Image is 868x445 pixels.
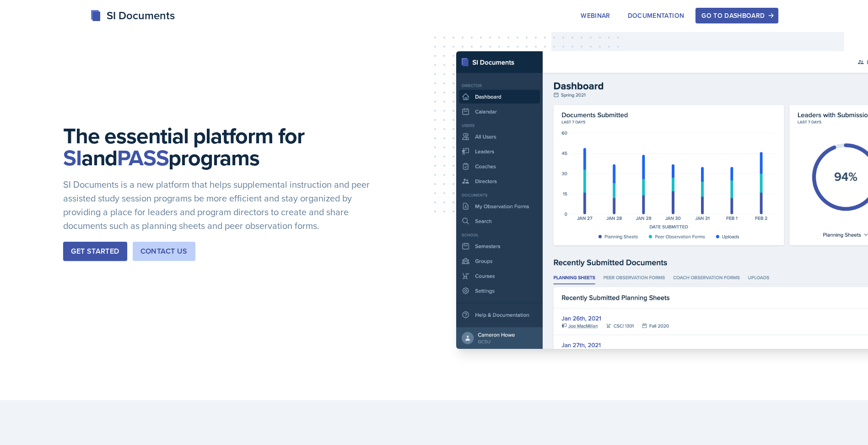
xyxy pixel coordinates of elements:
[133,242,195,261] button: Contact Us
[628,12,685,19] div: Documentation
[695,8,778,23] button: Go to Dashboard
[71,246,119,257] div: Get Started
[581,12,610,19] div: Webinar
[575,8,616,23] button: Webinar
[622,8,690,23] button: Documentation
[701,12,772,19] div: Go to Dashboard
[140,246,188,257] div: Contact Us
[90,7,175,24] div: SI Documents
[63,242,127,261] button: Get Started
